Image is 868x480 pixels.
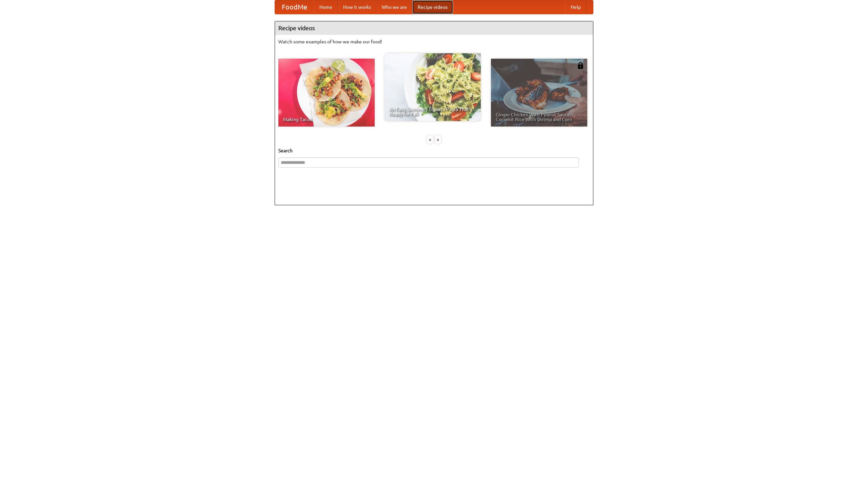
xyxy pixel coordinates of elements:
img: 483408.png [577,62,584,69]
h4: Recipe videos [275,21,593,35]
div: « [427,135,433,144]
div: » [435,135,441,144]
span: Making Tacos [283,117,370,122]
a: FoodMe [275,0,314,14]
a: Home [314,0,338,14]
a: Recipe videos [412,0,453,14]
a: Who we are [376,0,412,14]
p: Watch some examples of how we make our food! [278,38,590,45]
a: How it works [338,0,376,14]
a: Help [565,0,586,14]
a: Making Tacos [278,59,375,127]
h5: Search [278,147,590,154]
a: An Easy, Summery Tomato Pasta That's Ready for Fall [384,53,481,121]
span: An Easy, Summery Tomato Pasta That's Ready for Fall [389,107,476,116]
